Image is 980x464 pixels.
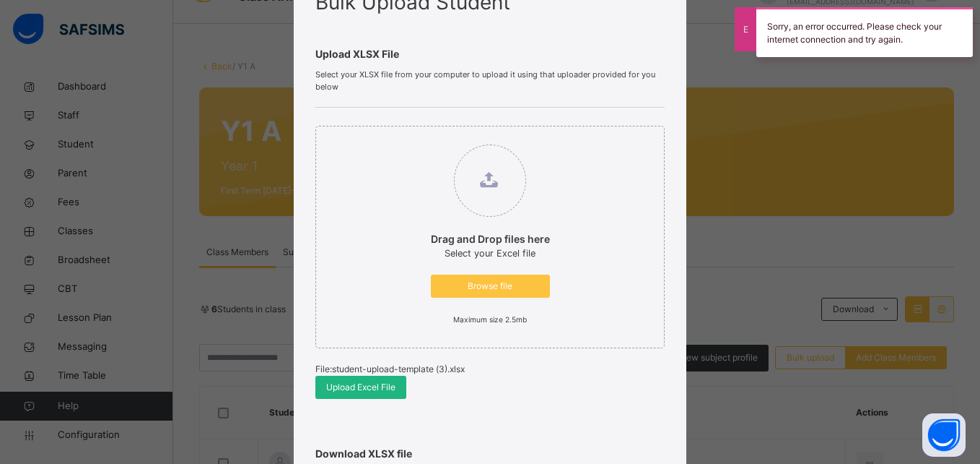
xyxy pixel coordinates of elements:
[315,446,664,461] span: Download XLSX file
[315,363,664,376] p: File: student-upload-template (3).xlsx
[922,413,966,457] button: Open asap
[445,248,535,259] span: Select your Excel file
[756,7,973,57] div: Sorry, an error occurred. Please check your internet connection and try again.
[315,69,664,93] span: Select your XLSX file from your computer to upload it using that uploader provided for you below
[453,315,527,324] small: Maximum size 2.5mb
[315,46,664,61] span: Upload XLSX File
[326,381,395,394] span: Upload Excel File
[442,280,539,293] span: Browse file
[431,231,550,246] p: Drag and Drop files here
